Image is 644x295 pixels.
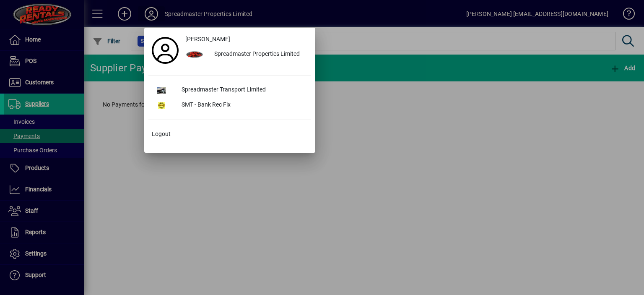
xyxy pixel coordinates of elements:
[148,83,311,98] button: Spreadmaster Transport Limited
[175,98,311,113] div: SMT - Bank Rec Fix
[152,130,171,138] span: Logout
[185,35,230,44] span: [PERSON_NAME]
[208,47,311,62] div: Spreadmaster Properties Limited
[182,32,311,47] a: [PERSON_NAME]
[148,43,182,58] a: Profile
[182,47,311,62] button: Spreadmaster Properties Limited
[148,98,311,113] button: SMT - Bank Rec Fix
[175,83,311,98] div: Spreadmaster Transport Limited
[148,127,311,142] button: Logout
